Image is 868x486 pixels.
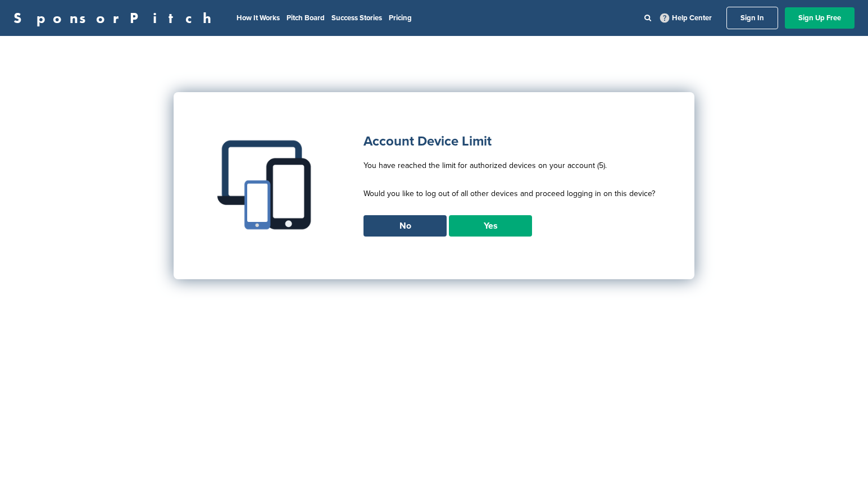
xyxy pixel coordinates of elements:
[213,131,320,238] img: Multiple devices
[449,215,532,237] a: Yes
[823,441,859,477] iframe: Button to launch messaging window
[363,158,655,215] p: You have reached the limit for authorized devices on your account (5). Would you like to log out ...
[363,131,655,152] h1: Account Device Limit
[726,7,778,29] a: Sign In
[363,215,447,237] a: No
[658,11,714,25] a: Help Center
[331,13,382,22] a: Success Stories
[287,13,325,22] a: Pitch Board
[389,13,412,22] a: Pricing
[13,11,219,25] a: SponsorPitch
[785,7,855,29] a: Sign Up Free
[237,13,280,22] a: How It Works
